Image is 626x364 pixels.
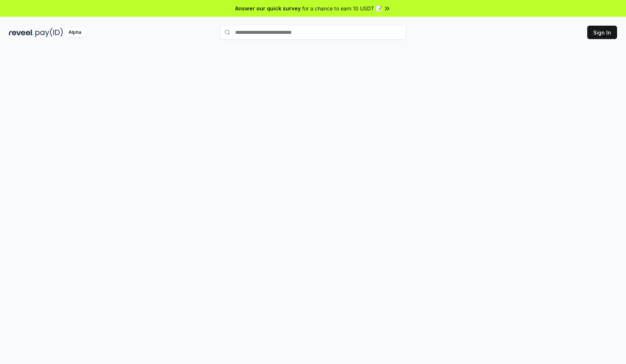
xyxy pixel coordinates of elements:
[587,26,617,39] button: Sign In
[9,28,34,37] img: reveel_dark
[302,4,382,12] span: for a chance to earn 10 USDT 📝
[35,28,63,37] img: pay_id
[235,4,301,12] span: Answer our quick survey
[64,28,85,37] div: Alpha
